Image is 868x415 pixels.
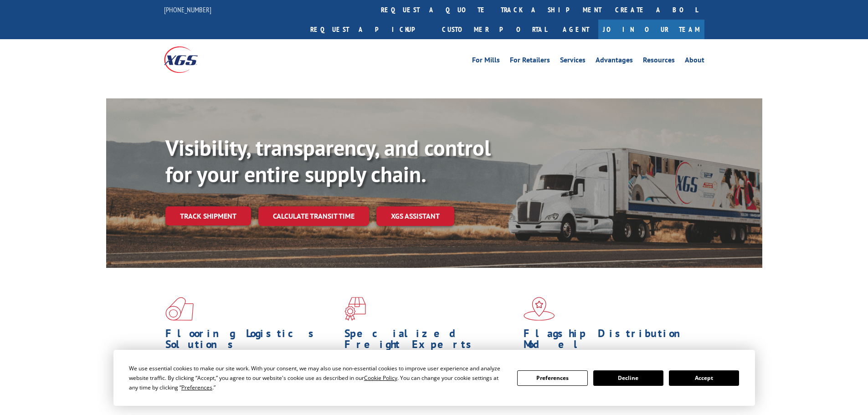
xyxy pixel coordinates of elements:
[113,350,755,406] div: Cookie Consent Prompt
[596,56,633,67] a: Advantages
[510,56,550,67] a: For Retailers
[669,370,739,386] button: Accept
[164,5,211,14] a: [PHONE_NUMBER]
[364,374,397,382] span: Cookie Policy
[165,297,194,321] img: xgs-icon-total-supply-chain-intelligence-red
[554,20,598,39] a: Agent
[165,206,251,225] a: Track shipment
[524,328,696,354] h1: Flagship Distribution Model
[598,20,704,39] a: Join Our Team
[376,206,454,226] a: XGS ASSISTANT
[165,133,491,188] b: Visibility, transparency, and control for your entire supply chain.
[524,297,555,321] img: xgs-icon-flagship-distribution-model-red
[435,20,554,39] a: Customer Portal
[181,384,212,391] span: Preferences
[129,364,506,392] div: We use essential cookies to make our site work. With your consent, we may also use non-essential ...
[643,56,675,67] a: Resources
[593,370,663,386] button: Decline
[165,328,338,354] h1: Flooring Logistics Solutions
[472,56,500,67] a: For Mills
[303,20,435,39] a: Request a pickup
[258,206,369,226] a: Calculate transit time
[344,297,366,321] img: xgs-icon-focused-on-flooring-red
[560,56,586,67] a: Services
[344,328,517,354] h1: Specialized Freight Experts
[517,370,587,386] button: Preferences
[685,56,704,67] a: About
